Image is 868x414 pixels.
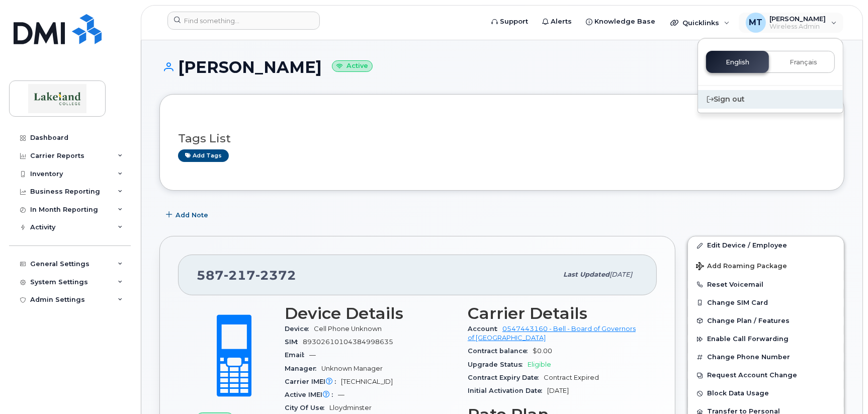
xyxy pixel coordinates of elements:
span: City Of Use [285,404,329,411]
span: Carrier IMEI [285,378,341,385]
small: Active [332,60,373,72]
span: $0.00 [533,347,552,355]
button: Reset Voicemail [688,276,844,294]
span: Unknown Manager [321,365,383,372]
span: Lloydminster [329,404,372,411]
span: Français [790,58,817,66]
button: Block Data Usage [688,384,844,402]
span: — [309,351,316,359]
div: Sign out [698,90,843,109]
span: Manager [285,365,321,372]
span: Eligible [528,361,551,368]
span: Active IMEI [285,391,338,398]
span: [TECHNICAL_ID] [341,378,393,385]
span: Email [285,351,309,359]
h3: Carrier Details [468,304,639,322]
span: Enable Call Forwarding [707,336,789,343]
span: Cell Phone Unknown [314,325,382,333]
span: Contract Expiry Date [468,374,544,381]
span: 89302610104384998635 [303,338,393,346]
a: Edit Device / Employee [688,236,844,255]
a: Add tags [178,149,229,162]
a: 0547443160 - Bell - Board of Governors of [GEOGRAPHIC_DATA] [468,325,636,342]
span: Contract balance [468,347,533,355]
span: Add Roaming Package [696,262,787,272]
h3: Device Details [285,304,456,322]
button: Change Plan / Features [688,312,844,330]
span: Upgrade Status [468,361,528,368]
button: Add Roaming Package [688,255,844,276]
span: Add Note [176,210,208,220]
span: 587 [197,268,296,283]
span: Initial Activation Date [468,387,547,394]
span: SIM [285,338,303,346]
span: 2372 [255,268,296,283]
span: Change Plan / Features [707,317,790,324]
span: Last updated [563,271,610,278]
span: 217 [224,268,255,283]
span: Contract Expired [544,374,599,381]
button: Request Account Change [688,366,844,384]
span: — [338,391,344,398]
h3: Tags List [178,132,826,145]
span: Device [285,325,314,333]
button: Change Phone Number [688,348,844,366]
button: Change SIM Card [688,294,844,312]
span: [DATE] [547,387,569,394]
span: [DATE] [610,271,632,278]
button: Enable Call Forwarding [688,330,844,348]
button: Add Note [159,206,217,224]
h1: [PERSON_NAME] [159,58,844,76]
span: Account [468,325,502,333]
